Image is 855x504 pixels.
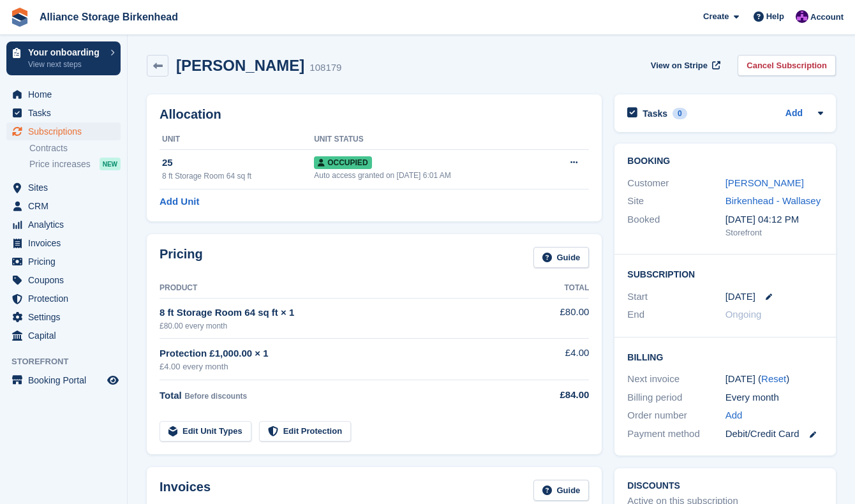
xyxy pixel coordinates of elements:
[6,104,121,122] a: menu
[28,216,105,233] span: Analytics
[6,290,121,308] a: menu
[627,212,725,239] div: Booked
[28,327,105,345] span: Capital
[6,41,121,75] a: Your onboarding View next steps
[160,278,532,299] th: Product
[28,290,105,308] span: Protection
[160,195,199,209] a: Add Unit
[10,8,29,27] img: stora-icon-8386f47178a22dfd0bd8f6a31ec36ba5ce8667c1dd55bd0f319d3a0aa187defe.svg
[785,107,803,121] a: Add
[6,179,121,196] a: menu
[160,360,532,373] div: £4.00 every month
[6,308,121,326] a: menu
[28,85,105,103] span: Home
[533,480,590,501] a: Guide
[725,212,823,227] div: [DATE] 04:12 PM
[28,122,105,140] span: Subscriptions
[627,194,725,209] div: Site
[160,130,314,150] th: Unit
[533,247,590,268] a: Guide
[532,298,589,338] td: £80.00
[738,55,836,76] a: Cancel Subscription
[160,480,211,501] h2: Invoices
[100,158,121,170] div: NEW
[28,271,105,289] span: Coupons
[29,142,121,154] a: Contracts
[28,59,104,70] p: View next steps
[160,421,251,442] a: Edit Unit Types
[725,195,821,206] a: Birkenhead - Wallasey
[766,10,784,23] span: Help
[160,346,532,361] div: Protection £1,000.00 × 1
[627,156,823,167] h2: Booking
[160,107,589,122] h2: Allocation
[160,306,532,320] div: 8 ft Storage Room 64 sq ft × 1
[105,373,121,388] a: Preview store
[627,308,725,322] div: End
[6,253,121,271] a: menu
[725,177,804,188] a: [PERSON_NAME]
[28,253,105,271] span: Pricing
[259,421,351,442] a: Edit Protection
[6,216,121,233] a: menu
[6,234,121,252] a: menu
[314,156,371,169] span: Occupied
[6,197,121,215] a: menu
[309,61,341,75] div: 108179
[627,408,725,423] div: Order number
[6,271,121,289] a: menu
[725,372,823,387] div: [DATE] ( )
[627,427,725,441] div: Payment method
[6,327,121,345] a: menu
[162,170,314,182] div: 8 ft Storage Room 64 sq ft
[627,372,725,387] div: Next invoice
[314,130,544,150] th: Unit Status
[28,104,105,122] span: Tasks
[627,176,725,191] div: Customer
[646,55,723,76] a: View on Stripe
[160,390,182,401] span: Total
[29,158,91,170] span: Price increases
[725,226,823,239] div: Storefront
[810,11,844,24] span: Account
[643,108,667,119] h2: Tasks
[160,320,532,332] div: £80.00 every month
[34,6,183,27] a: Alliance Storage Birkenhead
[627,290,725,304] div: Start
[761,373,786,384] a: Reset
[11,355,127,368] span: Storefront
[176,57,304,74] h2: [PERSON_NAME]
[725,290,755,304] time: 2025-09-22 00:00:00 UTC
[6,371,121,389] a: menu
[29,157,121,171] a: Price increases NEW
[627,390,725,405] div: Billing period
[796,10,808,23] img: Romilly Norton
[651,59,708,72] span: View on Stripe
[28,179,105,196] span: Sites
[532,388,589,403] div: £84.00
[6,122,121,140] a: menu
[6,85,121,103] a: menu
[725,309,762,320] span: Ongoing
[627,267,823,280] h2: Subscription
[627,481,823,491] h2: Discounts
[28,308,105,326] span: Settings
[28,48,104,57] p: Your onboarding
[725,427,823,441] div: Debit/Credit Card
[532,339,589,380] td: £4.00
[627,350,823,363] h2: Billing
[314,170,544,181] div: Auto access granted on [DATE] 6:01 AM
[28,197,105,215] span: CRM
[28,234,105,252] span: Invoices
[184,392,247,401] span: Before discounts
[160,247,203,268] h2: Pricing
[703,10,729,23] span: Create
[28,371,105,389] span: Booking Portal
[725,390,823,405] div: Every month
[725,408,743,423] a: Add
[673,108,687,119] div: 0
[532,278,589,299] th: Total
[162,156,314,170] div: 25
